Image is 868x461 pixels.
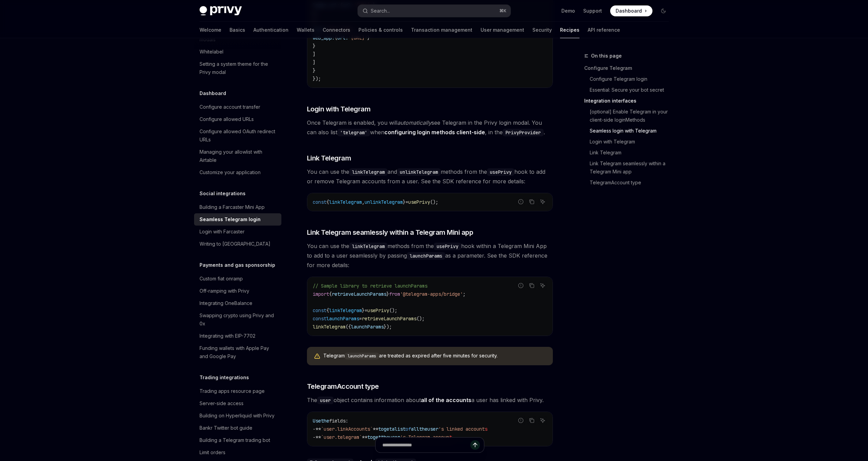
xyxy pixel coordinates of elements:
a: Link Telegram seamlessly within a Telegram Mini app [584,158,674,177]
a: Configure Telegram login [584,74,674,84]
span: to [367,434,373,440]
a: Seamless login with Telegram [584,125,674,136]
span: web_app: [313,35,335,41]
span: to [378,426,384,432]
div: Configure account transfer [200,103,260,111]
a: Configure account transfer [194,101,281,113]
span: = [406,199,408,205]
div: Seamless Telegram login [200,215,261,224]
h5: Payments and gas sponsorship [200,261,275,269]
span: the [419,426,427,432]
div: Building on Hyperliquid with Privy [200,412,275,420]
a: Dashboard [610,5,652,16]
div: Integrating with EIP-7702 [200,332,255,340]
em: automatically [397,119,431,126]
div: Limit orders [200,448,225,457]
span: list [395,426,406,432]
a: Limit orders [194,446,281,459]
a: Transaction management [411,22,472,38]
a: Swapping crypto using Privy and 0x [194,309,281,330]
span: (); [430,199,438,205]
a: Custom fiat onramp [194,273,281,285]
span: } [313,43,315,49]
div: Configure allowed URLs [200,115,254,123]
a: Integration interfaces [584,95,674,106]
span: get [373,434,381,440]
button: Ask AI [538,281,547,290]
span: ⌘ K [499,8,506,14]
span: `user.telegram` [321,434,362,440]
span: } [403,199,406,205]
div: Integrating OneBalance [200,299,252,307]
a: Whitelabel [194,46,281,58]
span: } [386,291,389,297]
span: const [313,307,326,313]
button: Open search [358,5,511,17]
span: = [365,307,367,313]
h5: Dashboard [200,89,226,97]
a: Connectors [323,22,350,38]
div: Configure allowed OAuth redirect URLs [200,127,277,144]
span: a [392,426,395,432]
a: Customize your application [194,166,281,179]
span: The object contains information about a user has linked with Privy. [307,395,553,405]
span: ] [313,59,315,65]
span: Dashboard [616,7,642,14]
button: Report incorrect code [516,197,525,206]
div: Off-ramping with Privy [200,287,249,295]
a: Demo [561,7,575,14]
span: url: [337,35,348,41]
span: Use [313,418,321,424]
div: Swapping crypto using Privy and 0x [200,311,277,328]
span: usePrivy [408,199,430,205]
button: Send message [470,440,480,450]
div: Customize your application [200,168,261,176]
a: all of the accounts [421,397,471,404]
a: Configure allowed OAuth redirect URLs [194,125,281,146]
a: Essential: Secure your bot secret [584,84,674,95]
span: Link Telegram seamlessly within a Telegram Mini app [307,228,473,237]
span: Login with Telegram [307,104,371,114]
div: Search... [371,7,390,15]
span: const [313,316,326,322]
span: fields [329,418,345,424]
code: launchParams [407,252,445,260]
span: } [367,35,370,41]
h5: Trading integrations [200,373,249,382]
div: Managing your allowlist with Airtable [200,148,277,164]
span: 's linked account [438,426,485,432]
span: from [389,291,400,297]
svg: Warning [314,353,321,360]
div: Custom fiat onramp [200,275,243,283]
a: Authentication [253,22,289,38]
div: Setting a system theme for the Privy modal [200,60,277,76]
span: You can use the methods from the hook within a Telegram Mini App to add to a user seamlessly by p... [307,241,553,270]
code: launchParams [345,353,379,359]
a: Login with Telegram [584,136,674,147]
span: unlinkTelegram [365,199,403,205]
span: retrieveLaunchParams [362,316,416,322]
span: } [362,307,365,313]
span: of [406,426,411,432]
span: = [359,316,362,322]
span: { [326,199,329,205]
span: On this page [591,52,622,60]
span: ; [463,291,466,297]
div: Login with Farcaster [200,228,245,236]
span: launchParams [351,324,384,330]
button: Copy the contents from the code block [527,281,536,290]
span: , [362,199,365,205]
a: Support [583,7,602,14]
button: Copy the contents from the code block [527,416,536,425]
span: import [313,291,329,297]
span: t [449,434,452,440]
code: user [317,397,334,404]
a: Managing your allowlist with Airtable [194,146,281,166]
span: 's Telegram accoun [400,434,449,440]
span: (); [389,307,397,313]
span: }); [384,324,392,330]
a: Recipes [560,22,579,38]
div: Building a Telegram trading bot [200,436,270,444]
code: PrivyProvider [503,129,544,136]
span: // Sample library to retrieve launchParams [313,283,427,289]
